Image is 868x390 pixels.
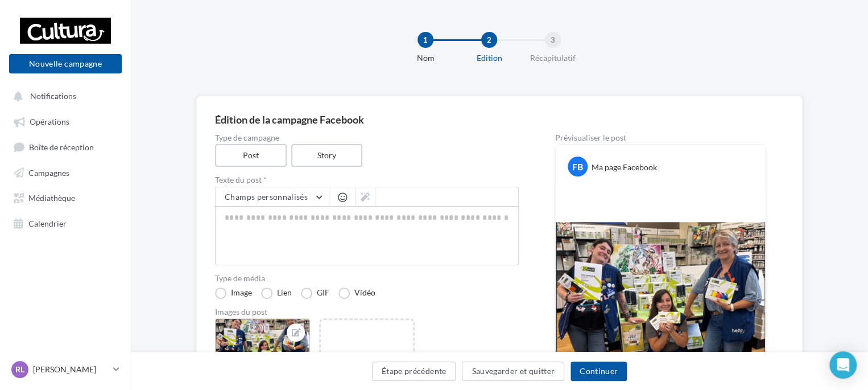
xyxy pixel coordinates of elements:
a: Rl [PERSON_NAME] [9,359,122,380]
span: Champs personnalisés [225,192,308,202]
span: Opérations [30,117,69,126]
label: Type de campagne [215,134,519,142]
div: 1 [418,32,433,48]
label: Lien [261,288,292,299]
span: Médiathèque [28,193,75,203]
p: [PERSON_NAME] [33,364,109,375]
a: Opérations [7,110,124,131]
label: Texte du post * [215,176,519,184]
span: Notifications [30,91,76,101]
a: Campagnes [7,162,124,182]
button: Nouvelle campagne [9,54,122,73]
a: Boîte de réception [7,136,124,157]
span: Calendrier [28,218,67,228]
label: GIF [301,288,329,299]
label: Image [215,288,252,299]
span: Campagnes [28,167,69,177]
div: 3 [545,32,561,48]
div: Edition [453,52,526,64]
div: Open Intercom Messenger [829,351,857,379]
button: Continuer [571,362,627,381]
div: Récapitulatif [516,52,589,64]
span: Rl [15,364,24,375]
label: Post [215,144,287,167]
button: Sauvegarder et quitter [462,362,564,381]
label: Vidéo [338,288,375,299]
span: Boîte de réception [29,142,94,151]
div: Prévisualiser le post [555,134,766,142]
button: Étape précédente [372,362,456,381]
label: Type de média [215,274,519,282]
div: Édition de la campagne Facebook [215,114,784,125]
a: Médiathèque [7,187,124,207]
button: Champs personnalisés [216,187,329,207]
a: Calendrier [7,212,124,233]
div: Ma page Facebook [592,162,657,173]
label: Story [291,144,363,167]
div: Nom [389,52,462,64]
div: FB [568,157,588,176]
div: 2 [481,32,497,48]
div: Images du post [215,308,519,316]
button: Notifications [7,85,119,106]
